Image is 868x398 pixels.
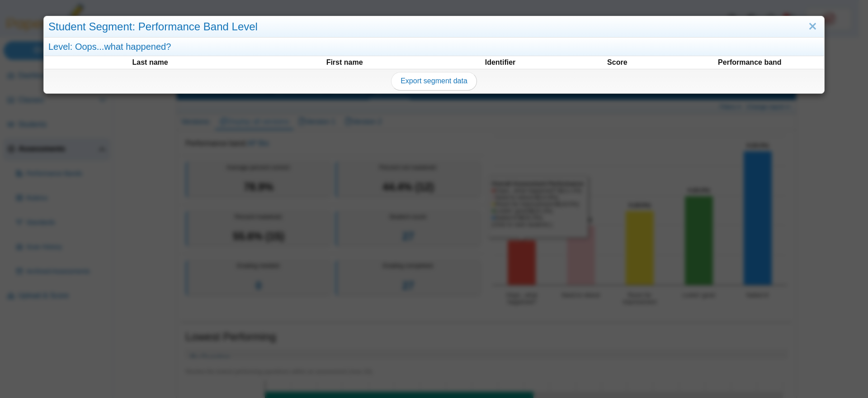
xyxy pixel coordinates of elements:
[401,77,467,85] span: Export segment data
[806,19,820,34] a: Close
[676,57,823,68] th: Performance band
[44,16,824,38] div: Student Segment: Performance Band Level
[391,72,477,90] a: Export segment data
[53,57,247,68] th: Last name
[442,57,558,68] th: Identifier
[44,38,824,56] div: Level: Oops...what happened?
[248,57,441,68] th: First name
[559,57,675,68] th: Score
